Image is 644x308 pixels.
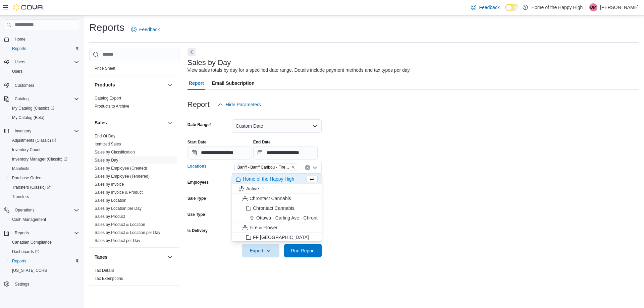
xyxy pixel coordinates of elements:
button: FF [GEOGRAPHIC_DATA] [232,233,322,242]
span: Sales by Invoice & Product [95,190,143,195]
span: FF [GEOGRAPHIC_DATA] [253,234,309,241]
label: Start Date [187,139,207,145]
span: Adjustments (Classic) [9,136,79,144]
button: Close list of options [312,165,318,170]
button: Inventory Count [7,145,82,155]
span: Catalog [12,95,79,103]
span: Reports [12,229,79,237]
span: Reports [12,258,26,264]
a: Price Sheet [95,66,115,71]
span: Manifests [12,166,29,171]
a: Adjustments (Classic) [9,136,59,144]
a: Sales by Classification [95,150,135,155]
span: Purchase Orders [12,175,43,181]
button: Next [187,48,196,56]
a: Tax Details [95,268,114,273]
label: Employees [187,180,209,185]
span: Cash Management [9,215,79,224]
span: Feedback [139,26,160,33]
span: Users [12,69,22,74]
span: Report [189,76,204,90]
span: Canadian Compliance [9,238,79,246]
span: Dashboards [9,248,79,256]
button: Reports [7,44,82,53]
span: Home [12,35,79,43]
span: Run Report [291,247,315,254]
h3: Taxes [95,254,108,260]
a: Settings [12,280,32,288]
p: [PERSON_NAME] [600,3,639,11]
span: Manifests [9,165,79,173]
button: Fire & Flower [232,223,322,233]
span: Washington CCRS [9,266,79,274]
button: Manifests [7,164,82,173]
span: Fire & Flower [250,224,277,231]
button: Purchase Orders [7,173,82,183]
a: Reports [9,257,29,265]
span: Chrontact Cannabis [253,205,294,211]
span: Home of the Happy High [243,176,294,182]
input: Dark Mode [505,4,519,11]
a: Sales by Employee (Created) [95,166,147,171]
span: Users [12,58,79,66]
button: My Catalog (Beta) [7,113,82,122]
a: Purchase Orders [9,174,45,182]
button: Taxes [95,254,165,260]
a: My Catalog (Classic) [9,104,57,112]
button: Inventory [1,126,82,136]
span: Home [15,37,25,42]
button: Home [1,34,82,44]
label: End Date [253,139,271,145]
span: Products to Archive [95,104,129,109]
span: Active [246,185,259,192]
span: Ottawa - Carling Ave - Chrontact Cannabis [256,214,345,221]
span: Tax Exemptions [95,276,123,281]
span: My Catalog (Beta) [9,114,79,122]
button: Active [232,184,322,194]
div: Sales [89,132,179,247]
a: Transfers [9,193,32,201]
input: Press the down key to open a popover containing a calendar. [187,146,252,160]
button: Users [7,67,82,76]
span: Customers [15,83,34,88]
span: Inventory Count [9,146,79,154]
span: Sales by Invoice [95,182,124,187]
button: Cash Management [7,215,82,224]
span: Operations [12,206,79,214]
span: Customers [12,81,79,89]
a: My Catalog (Classic) [7,104,82,113]
span: Email Subscription [212,76,255,90]
a: Feedback [468,1,502,14]
p: Home of the Happy High [531,3,583,11]
button: Chrontact Cannabis [232,203,322,213]
span: Itemized Sales [95,141,121,147]
a: Reports [9,45,29,53]
button: Reports [12,229,32,237]
h3: Report [187,101,210,109]
button: Reports [1,228,82,238]
label: Use Type [187,212,205,217]
button: Reports [7,256,82,266]
input: Press the down key to open a popover containing a calendar. [253,146,318,160]
span: Inventory Manager (Classic) [9,155,79,163]
a: Dashboards [9,248,42,256]
span: Sales by Product & Location per Day [95,230,160,235]
button: Chrontact Cannabis [232,194,322,203]
button: Settings [1,279,82,289]
h3: Products [95,81,115,88]
a: Itemized Sales [95,142,121,146]
a: Sales by Day [95,158,118,163]
button: Custom Date [232,119,322,133]
a: Customers [12,81,37,89]
nav: Complex example [4,32,79,306]
span: Sales by Product & Location [95,222,145,227]
a: Sales by Product per Day [95,238,140,243]
span: Users [15,59,25,65]
a: Adjustments (Classic) [7,136,82,145]
span: Reports [12,46,26,51]
span: Adjustments (Classic) [12,138,56,143]
div: Devan Malloy [589,3,597,11]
